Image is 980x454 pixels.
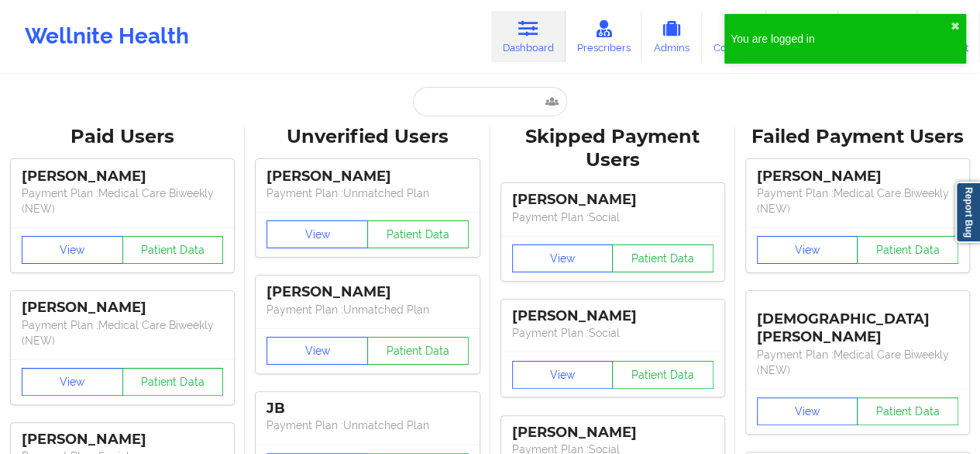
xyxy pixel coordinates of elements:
button: View [757,397,858,425]
button: View [22,368,123,396]
a: Report Bug [955,182,980,243]
button: View [266,220,368,248]
button: close [951,20,960,33]
button: Patient Data [122,368,224,396]
div: [PERSON_NAME] [512,307,714,325]
div: [PERSON_NAME] [757,168,958,185]
button: Patient Data [612,244,714,272]
a: Coaches [702,11,766,62]
button: View [22,236,123,264]
div: [PERSON_NAME] [22,299,223,317]
a: Dashboard [491,11,566,62]
div: [PERSON_NAME] [266,168,468,185]
div: Paid Users [11,125,234,149]
div: [PERSON_NAME] [512,191,714,209]
div: [DEMOGRAPHIC_DATA][PERSON_NAME] [757,299,958,346]
p: Payment Plan : Social [512,210,714,225]
button: View [757,236,858,264]
a: Prescribers [566,11,642,62]
p: Payment Plan : Medical Care Biweekly (NEW) [22,317,223,348]
p: Payment Plan : Unmatched Plan [266,418,468,433]
button: Patient Data [122,236,224,264]
div: [PERSON_NAME] [22,168,223,185]
div: Failed Payment Users [746,125,969,149]
div: You are logged in [731,31,951,47]
p: Payment Plan : Unmatched Plan [266,302,468,317]
p: Payment Plan : Social [512,325,714,341]
button: View [266,337,368,365]
button: Patient Data [612,361,714,389]
div: Unverified Users [256,125,479,149]
button: Patient Data [367,220,469,248]
button: View [512,361,614,389]
div: [PERSON_NAME] [266,283,468,301]
div: [PERSON_NAME] [22,431,223,449]
button: Patient Data [367,337,469,365]
div: Skipped Payment Users [501,125,724,173]
div: [PERSON_NAME] [512,424,714,442]
p: Payment Plan : Unmatched Plan [266,185,468,201]
div: JB [266,400,468,418]
p: Payment Plan : Medical Care Biweekly (NEW) [757,185,958,217]
button: Patient Data [857,236,958,264]
button: Patient Data [857,397,958,425]
p: Payment Plan : Medical Care Biweekly (NEW) [757,347,958,378]
a: Admins [641,11,702,62]
button: View [512,244,614,272]
p: Payment Plan : Medical Care Biweekly (NEW) [22,185,223,217]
